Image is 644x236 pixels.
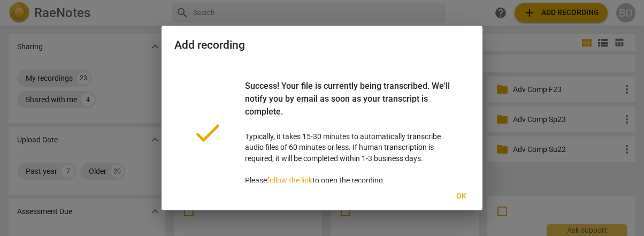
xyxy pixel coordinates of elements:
[245,80,453,186] p: Typically, it takes 15-30 minutes to automatically transcribe audio files of 60 minutes or less. ...
[191,117,224,149] span: done
[444,187,478,206] button: Ok
[267,176,312,185] a: follow the link
[174,39,470,52] h2: Add recording
[453,191,470,202] span: Ok
[245,80,453,131] div: Success! Your file is currently being transcribed. We'll notify you by email as soon as your tran...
